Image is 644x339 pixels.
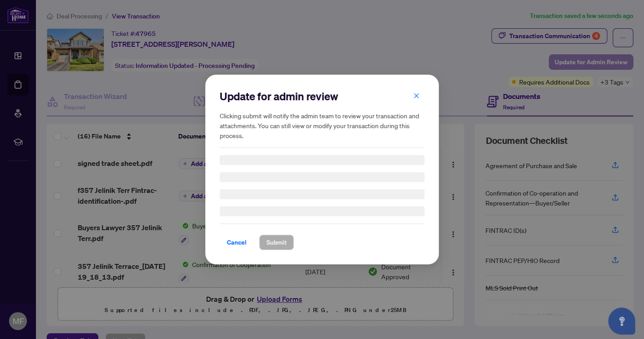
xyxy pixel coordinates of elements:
[608,308,635,335] button: Open asap
[227,235,247,250] span: Cancel
[259,235,294,250] button: Submit
[220,111,424,140] h5: Clicking submit will notify the admin team to review your transaction and attachments. You can st...
[220,89,424,103] h2: Update for admin review
[220,235,254,250] button: Cancel
[413,93,419,99] span: close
